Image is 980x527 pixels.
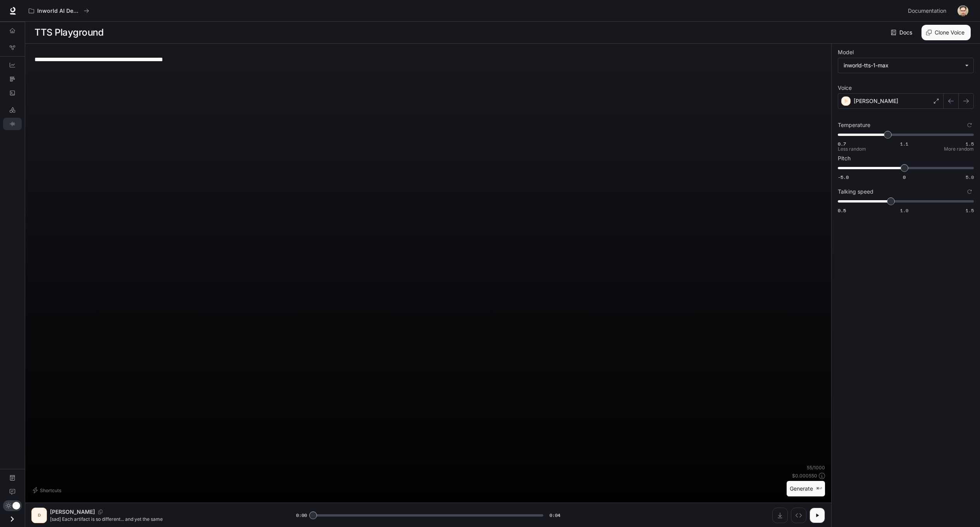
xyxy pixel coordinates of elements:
[3,486,22,498] a: Feedback
[3,41,22,54] a: Graph Registry
[921,25,971,40] button: Clone Voice
[31,484,64,496] button: Shortcuts
[838,189,873,194] p: Talking speed
[3,472,22,484] a: Documentation
[549,512,560,519] span: 0:04
[966,174,974,180] span: 5.0
[3,118,22,130] a: TTS Playground
[772,508,788,523] button: Download audio
[838,207,846,214] span: 0.5
[816,486,822,491] p: ⌘⏎
[966,141,974,147] span: 1.5
[838,85,852,91] p: Voice
[34,25,103,40] h1: TTS Playground
[838,174,849,180] span: -5.0
[3,511,21,527] button: Open drawer
[844,62,961,69] div: inworld-tts-1-max
[905,3,952,19] a: Documentation
[787,481,825,497] button: Generate⌘⏎
[944,147,974,151] p: More random
[3,24,22,37] a: Overview
[807,464,825,471] p: 55 / 1000
[791,508,806,523] button: Inspect
[3,59,22,71] a: Dashboards
[965,187,974,196] button: Reset to default
[889,25,915,40] a: Docs
[3,104,22,116] a: LLM Playground
[37,8,81,14] p: Inworld AI Demos
[958,5,968,16] img: User avatar
[900,207,908,214] span: 1.0
[955,3,971,19] button: User avatar
[50,516,277,522] p: [sad] Each artifact is so different... and yet the same
[965,121,974,129] button: Reset to default
[296,512,307,519] span: 0:00
[50,508,95,516] p: [PERSON_NAME]
[966,207,974,214] span: 1.5
[838,147,866,151] p: Less random
[854,97,898,105] p: [PERSON_NAME]
[792,472,817,479] p: $ 0.000550
[95,510,106,514] button: Copy Voice ID
[838,122,870,128] p: Temperature
[12,501,20,510] span: Dark mode toggle
[3,73,22,85] a: Traces
[903,174,906,180] span: 0
[838,50,854,55] p: Model
[900,141,908,147] span: 1.1
[838,141,846,147] span: 0.7
[3,87,22,99] a: Logs
[838,58,973,73] div: inworld-tts-1-max
[838,156,851,161] p: Pitch
[908,6,946,16] span: Documentation
[33,509,45,522] div: D
[25,3,93,19] button: All workspaces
